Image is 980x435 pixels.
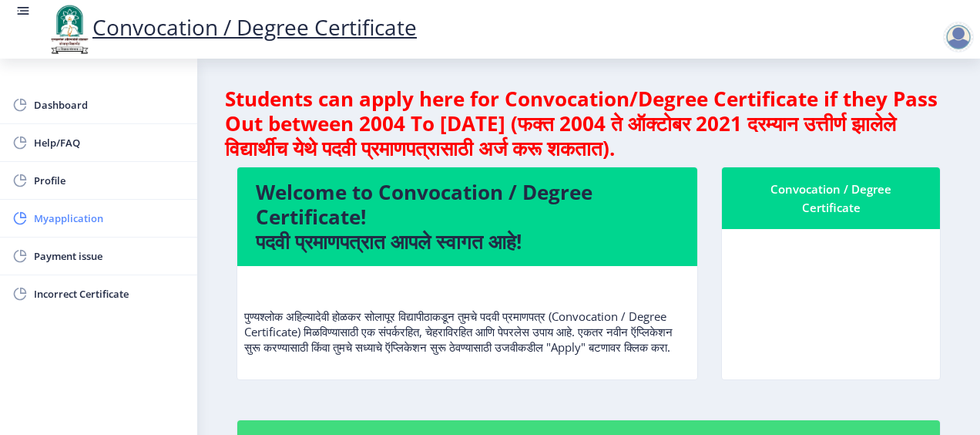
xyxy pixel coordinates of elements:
span: Profile [34,171,185,190]
h4: Welcome to Convocation / Degree Certificate! पदवी प्रमाणपत्रात आपले स्वागत आहे! [256,180,679,254]
span: Dashboard [34,96,185,114]
h4: Students can apply here for Convocation/Degree Certificate if they Pass Out between 2004 To [DATE... [225,86,952,160]
span: Payment issue [34,247,185,265]
div: Convocation / Degree Certificate [740,180,921,217]
p: पुण्यश्लोक अहिल्यादेवी होळकर सोलापूर विद्यापीठाकडून तुमचे पदवी प्रमाणपत्र (Convocation / Degree C... [244,278,690,355]
a: Convocation / Degree Certificate [46,12,417,42]
img: logo [46,3,92,56]
span: Help/FAQ [34,133,185,152]
span: Myapplication [34,209,185,228]
span: Incorrect Certificate [34,285,185,303]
